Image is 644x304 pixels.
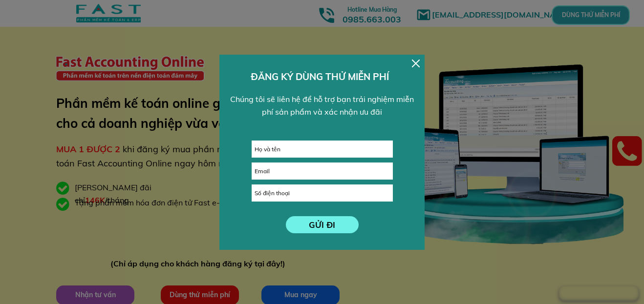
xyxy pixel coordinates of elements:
input: Số điện thoại [252,185,392,201]
input: Email [252,163,392,179]
h3: ĐĂNG KÝ DÙNG THỬ MIỄN PHÍ [251,69,394,84]
input: Họ và tên [252,141,392,157]
p: GỬI ĐI [286,216,359,233]
div: Chúng tôi sẽ liên hệ để hỗ trợ bạn trải nghiệm miễn phí sản phẩm và xác nhận ưu đãi [226,93,419,118]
